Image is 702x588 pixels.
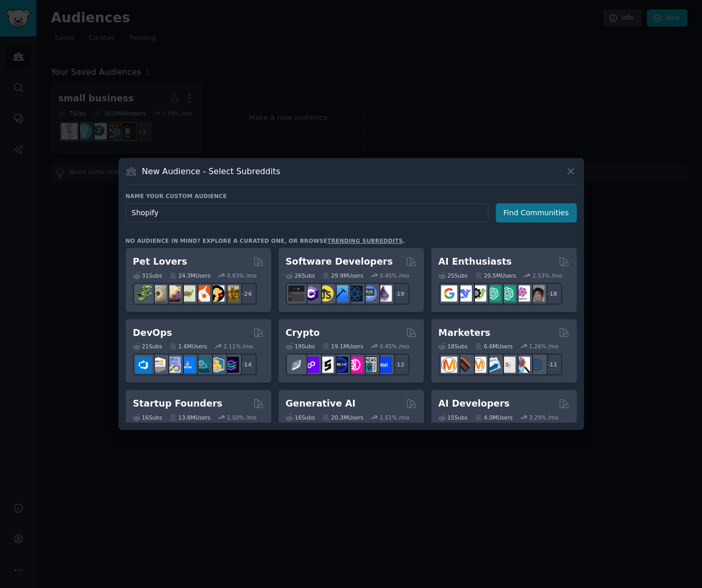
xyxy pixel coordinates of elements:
[194,357,210,373] img: platformengineering
[439,255,512,268] h2: AI Enthusiasts
[288,357,304,373] img: ethfinance
[456,285,472,302] img: DeepSeek
[133,272,162,279] div: 31 Sub s
[347,285,363,302] img: reactnative
[514,285,530,302] img: OpenAIDev
[165,357,181,373] img: Docker_DevOps
[150,285,166,302] img: ballpython
[179,357,195,373] img: DevOpsLinks
[194,285,210,302] img: cockatiel
[126,192,577,200] h3: Name your custom audience
[286,255,393,268] h2: Software Developers
[126,237,405,244] div: No audience in mind? Explore a curated one, or browse .
[529,414,559,421] div: 3.29 % /mo
[227,272,257,279] div: 0.83 % /mo
[388,354,409,375] div: + 12
[475,414,513,421] div: 4.0M Users
[327,238,403,244] a: trending subreddits
[376,357,392,373] img: defi_
[529,343,559,350] div: 1.26 % /mo
[223,343,253,350] div: 2.11 % /mo
[439,414,468,421] div: 15 Sub s
[136,357,152,373] img: azuredevops
[133,397,222,410] h2: Startup Founders
[165,285,181,302] img: leopardgeckos
[361,285,377,302] img: AskComputerScience
[142,166,280,177] h3: New Audience - Select Subreddits
[439,397,510,410] h2: AI Developers
[347,357,363,373] img: defiblockchain
[380,414,409,421] div: 1.51 % /mo
[133,343,162,350] div: 21 Sub s
[317,285,334,302] img: learnjavascript
[227,414,257,421] div: 1.50 % /mo
[288,285,304,302] img: software
[208,357,224,373] img: aws_cdk
[286,414,315,421] div: 16 Sub s
[499,357,515,373] img: googleads
[533,272,562,279] div: 2.53 % /mo
[388,283,409,305] div: + 19
[361,357,377,373] img: CryptoNews
[456,357,472,373] img: bigseo
[332,285,348,302] img: iOSProgramming
[286,272,315,279] div: 26 Sub s
[496,203,577,223] button: Find Communities
[439,326,491,339] h2: Marketers
[528,357,545,373] img: OnlineMarketing
[303,285,319,302] img: csharp
[380,272,409,279] div: 0.45 % /mo
[470,357,486,373] img: AskMarketing
[439,272,468,279] div: 25 Sub s
[322,343,363,350] div: 19.1M Users
[540,283,562,305] div: + 18
[169,272,210,279] div: 24.3M Users
[485,285,501,302] img: chatgpt_promptDesign
[439,343,468,350] div: 18 Sub s
[470,285,486,302] img: AItoolsCatalog
[475,343,513,350] div: 6.6M Users
[540,354,562,375] div: + 11
[235,283,257,305] div: + 24
[286,397,356,410] h2: Generative AI
[514,357,530,373] img: MarketingResearch
[380,343,409,350] div: 0.45 % /mo
[322,272,363,279] div: 29.9M Users
[223,285,239,302] img: dogbreed
[441,357,457,373] img: content_marketing
[441,285,457,302] img: GoogleGeminiAI
[133,326,173,339] h2: DevOps
[235,354,257,375] div: + 14
[169,343,207,350] div: 1.6M Users
[528,285,545,302] img: ArtificalIntelligence
[133,255,188,268] h2: Pet Lovers
[133,414,162,421] div: 16 Sub s
[317,357,334,373] img: ethstaker
[485,357,501,373] img: Emailmarketing
[126,203,488,223] input: Pick a short name, like "Digital Marketers" or "Movie-Goers"
[223,357,239,373] img: PlatformEngineers
[475,272,516,279] div: 20.5M Users
[136,285,152,302] img: herpetology
[286,343,315,350] div: 19 Sub s
[169,414,210,421] div: 13.8M Users
[150,357,166,373] img: AWS_Certified_Experts
[332,357,348,373] img: web3
[376,285,392,302] img: elixir
[322,414,363,421] div: 20.3M Users
[208,285,224,302] img: PetAdvice
[303,357,319,373] img: 0xPolygon
[286,326,320,339] h2: Crypto
[499,285,515,302] img: chatgpt_prompts_
[179,285,195,302] img: turtle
